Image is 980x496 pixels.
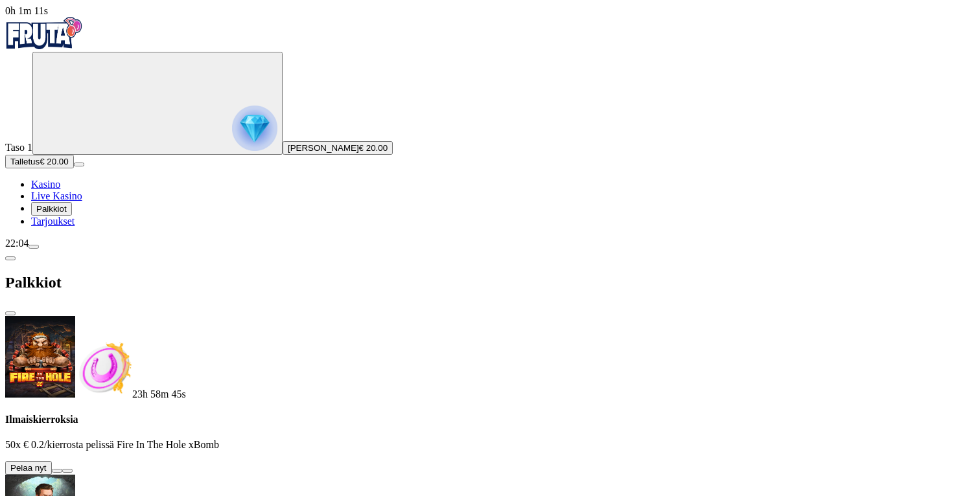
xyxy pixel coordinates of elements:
[5,316,75,398] img: Fire In The Hole xBomb
[5,439,975,451] p: 50x € 0.2/kierrosta pelissä Fire In The Hole xBomb
[10,157,40,166] span: Talletus
[5,179,975,227] nav: Main menu
[232,106,277,151] img: reward progress
[10,463,47,473] span: Pelaa nyt
[5,17,975,227] nav: Primary
[5,256,16,260] button: chevron-left icon
[31,216,75,227] a: Tarjoukset
[5,142,32,153] span: Taso 1
[32,52,283,155] button: reward progress
[62,469,73,473] button: info
[5,155,74,168] button: Talletusplus icon€ 20.00
[75,341,132,398] img: Freespins bonus icon
[31,179,60,190] a: Kasino
[5,311,16,315] button: close
[288,143,359,153] span: [PERSON_NAME]
[31,202,72,216] button: Palkkiot
[5,274,975,291] h2: Palkkiot
[132,389,186,400] span: countdown
[359,143,388,153] span: € 20.00
[283,141,393,155] button: [PERSON_NAME]€ 20.00
[31,190,82,201] a: Live Kasino
[29,245,39,249] button: menu
[74,163,84,166] button: menu
[36,204,67,214] span: Palkkiot
[5,461,52,475] button: Pelaa nyt
[40,157,68,166] span: € 20.00
[5,17,83,49] img: Fruta
[5,238,29,249] span: 22:04
[5,40,83,51] a: Fruta
[5,5,48,16] span: user session time
[5,414,975,425] h4: Ilmaiskierroksia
